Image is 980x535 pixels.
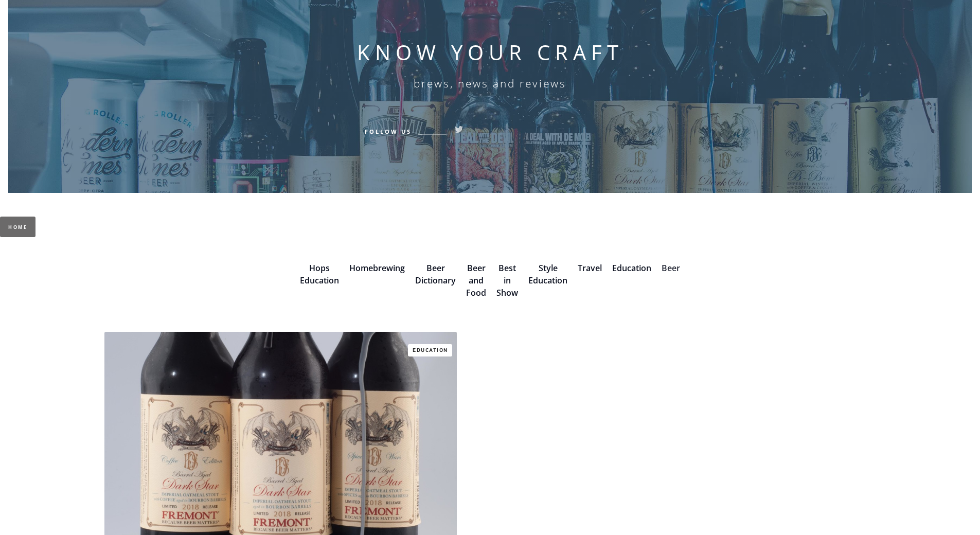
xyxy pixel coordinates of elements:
[578,262,602,274] a: Travel
[300,262,339,286] a: Hops Education
[496,262,518,298] a: Best in Show
[414,77,566,90] h6: brews, news and reviews
[612,262,651,274] a: Education
[357,40,623,65] h1: KNOW YOUR CRAFT
[349,262,405,274] a: Homebrewing
[528,262,567,286] a: Style Education
[408,344,452,356] a: Education
[415,262,456,286] a: Beer Dictionary
[662,262,680,274] a: Beer
[365,127,412,136] h6: Follow Us
[466,262,486,298] a: Beer and Food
